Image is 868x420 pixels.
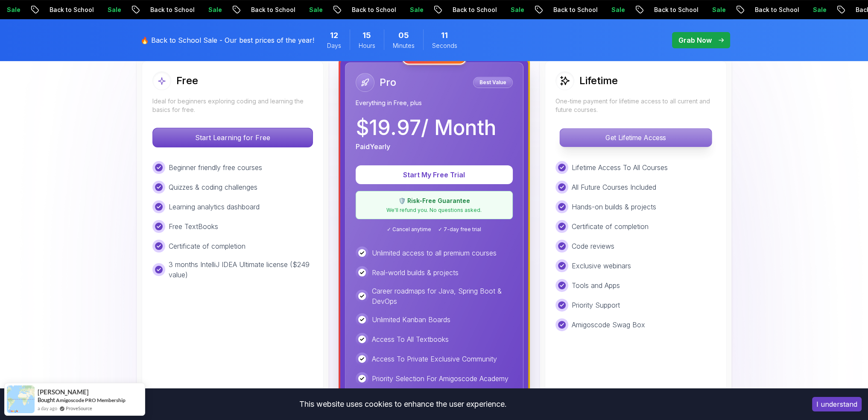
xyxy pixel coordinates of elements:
[380,76,396,89] h2: Pro
[241,6,299,14] p: Back to School
[356,117,496,138] p: $ 19.97 / Month
[372,354,497,364] p: Access To Private Exclusive Community
[361,197,507,205] p: 🛡️ Risk-Free Guarantee
[372,334,449,344] p: Access To All Textbooks
[330,29,338,41] span: 12 Days
[474,78,511,87] p: Best Value
[572,320,645,330] p: Amigoscode Swag Box
[572,300,620,310] p: Priority Support
[441,29,448,41] span: 11 Seconds
[169,259,313,280] p: 3 months IntelliJ IDEA Ultimate license ($249 value)
[169,241,245,251] p: Certificate of completion
[359,41,375,50] span: Hours
[152,133,313,142] a: Start Learning for Free
[812,397,862,411] button: Accept cookies
[362,29,371,41] span: 15 Hours
[544,6,602,14] p: Back to School
[745,6,803,14] p: Back to School
[372,314,450,325] p: Unlimited Kanban Boards
[372,286,513,306] p: Career roadmaps for Java, Spring Boot & DevOps
[372,267,459,278] p: Real-world builds & projects
[572,202,656,212] p: Hands-on builds & projects
[572,261,631,271] p: Exclusive webinars
[66,405,92,411] a: ProveSource
[572,241,614,251] p: Code reviews
[152,97,313,114] p: Ideal for beginners exploring coding and learning the basics for free.
[372,248,497,258] p: Unlimited access to all premium courses
[678,35,712,45] p: Grab Now
[342,6,400,14] p: Back to School
[38,405,57,412] span: a day ago
[152,128,313,147] button: Start Learning for Free
[6,395,799,414] div: This website uses cookies to enhance the user experience.
[559,128,712,147] button: Get Lifetime Access
[572,162,668,173] p: Lifetime Access To All Courses
[169,182,257,192] p: Quizzes & coding challenges
[327,41,341,50] span: Days
[176,74,198,88] h2: Free
[140,6,199,14] p: Back to School
[387,226,431,233] span: ✓ Cancel anytime
[38,397,55,403] span: Bought
[366,170,503,180] p: Start My Free Trial
[443,6,501,14] p: Back to School
[372,373,509,384] p: Priority Selection For Amigoscode Academy
[38,388,89,396] span: [PERSON_NAME]
[702,6,730,14] p: Sale
[400,6,427,14] p: Sale
[572,221,649,232] p: Certificate of completion
[169,162,262,173] p: Beginner friendly free courses
[555,133,716,142] a: Get Lifetime Access
[140,35,314,45] p: 🔥 Back to School Sale - Our best prices of the year!
[169,202,260,212] p: Learning analytics dashboard
[572,182,656,192] p: All Future Courses Included
[56,397,126,403] a: Amigoscode PRO Membership
[393,41,415,50] span: Minutes
[432,41,457,50] span: Seconds
[169,221,218,232] p: Free TextBooks
[356,165,513,184] button: Start My Free Trial
[438,226,481,233] span: ✓ 7-day free trial
[361,207,507,214] p: We'll refund you. No questions asked.
[356,141,390,152] p: Paid Yearly
[199,6,226,14] p: Sale
[7,385,35,413] img: provesource social proof notification image
[98,6,125,14] p: Sale
[602,6,629,14] p: Sale
[299,6,327,14] p: Sale
[356,170,513,179] a: Start My Free Trial
[560,129,711,147] p: Get Lifetime Access
[501,6,528,14] p: Sale
[579,74,618,88] h2: Lifetime
[398,29,409,41] span: 5 Minutes
[803,6,830,14] p: Sale
[40,6,98,14] p: Back to School
[356,99,513,107] p: Everything in Free, plus
[153,128,313,147] p: Start Learning for Free
[572,280,620,291] p: Tools and Apps
[555,97,716,114] p: One-time payment for lifetime access to all current and future courses.
[644,6,702,14] p: Back to School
